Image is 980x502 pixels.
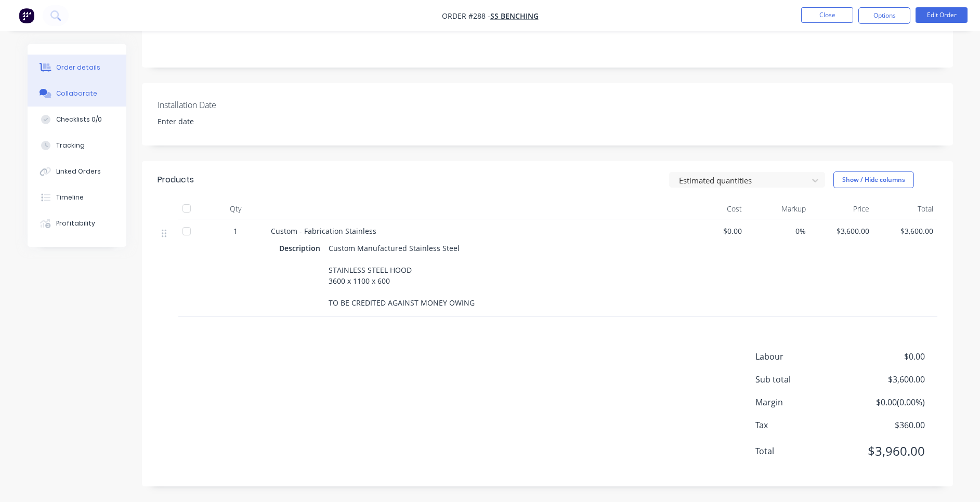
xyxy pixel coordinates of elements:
button: Checklists 0/0 [28,107,126,133]
button: Order details [28,55,126,81]
div: Collaborate [56,89,97,98]
span: $3,600.00 [814,226,870,236]
span: $3,960.00 [847,442,924,460]
button: Timeline [28,184,126,210]
span: Labour [755,350,848,363]
span: Custom - Fabrication Stainless [271,226,376,236]
button: Tracking [28,133,126,158]
div: Order details [56,63,100,72]
span: Sub total [755,373,848,386]
label: Installation Date [158,99,288,111]
span: Total [755,445,848,457]
div: Markup [746,199,810,219]
span: $0.00 ( 0.00 %) [847,396,924,408]
input: Enter date [150,114,280,129]
img: Factory [19,8,34,23]
span: 0% [750,226,806,236]
div: Price [810,199,874,219]
button: Show / Hide columns [833,171,914,188]
button: Linked Orders [28,158,126,184]
a: SS BENCHING [490,11,539,21]
button: Collaborate [28,81,126,107]
div: Qty [204,199,267,219]
div: Products [158,174,194,186]
div: Description [279,241,324,256]
div: Tracking [56,141,85,150]
div: Custom Manufactured Stainless Steel STAINLESS STEEL HOOD 3600 x 1100 x 600 TO BE CREDITED AGAINST... [324,241,479,310]
span: 1 [233,226,238,236]
div: Profitability [56,219,95,228]
button: Profitability [28,210,126,236]
div: Cost [683,199,747,219]
div: Checklists 0/0 [56,115,102,124]
button: Close [801,7,853,23]
div: Total [873,199,937,219]
span: $0.00 [847,350,924,363]
span: Tax [755,419,848,431]
span: Margin [755,396,848,408]
div: Timeline [56,193,84,202]
span: Order #288 - [442,11,490,21]
span: $360.00 [847,419,924,431]
span: $3,600.00 [878,226,933,236]
button: Options [858,7,910,24]
div: Linked Orders [56,167,101,176]
span: $0.00 [687,226,742,236]
button: Edit Order [916,7,968,23]
span: $3,600.00 [847,373,924,386]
